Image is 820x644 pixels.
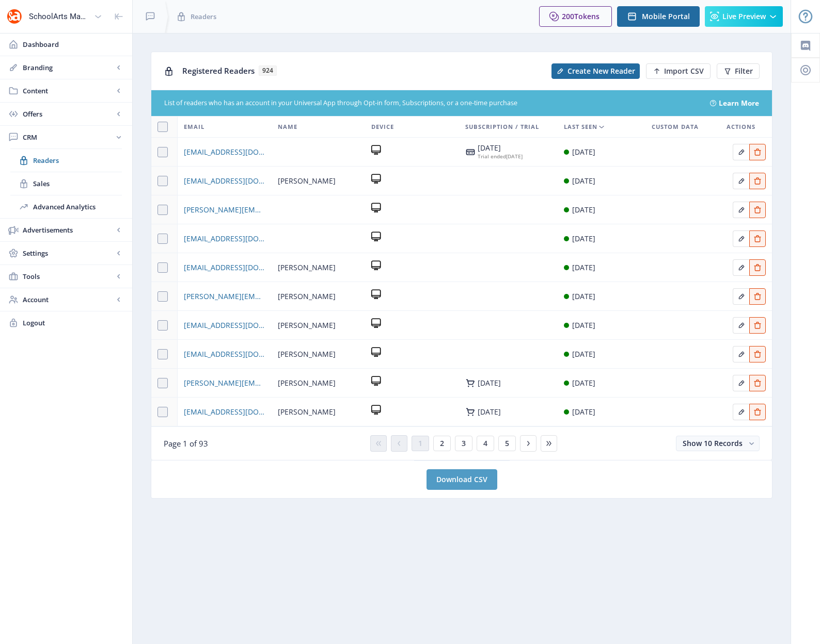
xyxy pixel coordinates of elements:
a: Download CSV [427,469,497,490]
span: Live Preview [722,12,766,21]
span: Tokens [574,11,600,21]
span: [PERSON_NAME] [278,261,336,274]
span: Dashboard [23,39,124,49]
a: Edit page [733,319,749,329]
button: 200Tokens [539,6,612,27]
a: Edit page [733,261,749,271]
button: Create New Reader [551,63,640,79]
span: Import CSV [664,67,704,75]
a: Edit page [733,290,749,300]
button: Show 10 Records [676,436,760,451]
a: Edit page [749,319,766,329]
span: Account [23,294,114,305]
a: [EMAIL_ADDRESS][DOMAIN_NAME] [184,146,265,158]
span: 4 [483,439,487,448]
button: 1 [412,436,429,451]
span: Custom Data [652,121,699,133]
a: Edit page [733,406,749,416]
span: Logout [23,318,124,328]
span: 924 [259,65,277,76]
button: 3 [455,436,472,451]
span: Last Seen [564,121,597,133]
span: 5 [505,439,509,448]
span: CRM [23,132,114,142]
span: 1 [418,439,422,448]
div: [DATE] [572,175,595,187]
span: Name [278,121,297,133]
a: [EMAIL_ADDRESS][DOMAIN_NAME] [184,406,265,418]
div: [DATE] [572,233,595,245]
a: New page [640,63,711,79]
div: [DATE] [572,290,595,303]
a: Edit page [749,146,766,156]
span: Mobile Portal [642,12,690,21]
a: [EMAIL_ADDRESS][DOMAIN_NAME] [184,261,265,274]
a: Edit page [733,175,749,185]
div: [DATE] [572,261,595,274]
div: List of readers who has an account in your Universal App through Opt-in form, Subscriptions, or a... [164,98,698,108]
a: [EMAIL_ADDRESS][DOMAIN_NAME] [184,319,265,332]
span: [PERSON_NAME] [278,406,336,418]
a: Edit page [733,204,749,213]
span: [PERSON_NAME] [278,290,336,303]
span: Readers [191,11,216,22]
a: Edit page [749,348,766,358]
button: Mobile Portal [617,6,700,27]
span: Trial ended [478,153,506,160]
a: Learn More [719,98,759,108]
div: SchoolArts Magazine [29,5,90,28]
a: Edit page [749,261,766,271]
span: Offers [23,109,114,119]
a: Edit page [749,204,766,213]
span: Page 1 of 93 [164,438,208,449]
div: [DATE] [572,146,595,158]
span: Branding [23,62,114,73]
a: [EMAIL_ADDRESS][DOMAIN_NAME] [184,175,265,187]
a: Edit page [749,377,766,387]
span: [PERSON_NAME][EMAIL_ADDRESS][PERSON_NAME][DOMAIN_NAME] [184,290,265,303]
div: [DATE] [572,204,595,216]
button: Import CSV [646,63,711,79]
span: Advanced Analytics [33,202,122,212]
a: [EMAIL_ADDRESS][DOMAIN_NAME] [184,233,265,245]
span: Device [371,121,394,133]
span: Content [23,86,114,96]
span: Tools [23,271,114,282]
span: Registered Readers [182,65,255,76]
a: [PERSON_NAME][EMAIL_ADDRESS][PERSON_NAME][DOMAIN_NAME] [184,204,265,216]
a: Edit page [749,290,766,300]
a: Edit page [733,146,749,156]
div: [DATE] [572,319,595,332]
a: [PERSON_NAME][EMAIL_ADDRESS][PERSON_NAME][DOMAIN_NAME] [184,377,265,389]
span: Actions [727,121,755,133]
div: [DATE] [478,379,501,387]
button: 5 [498,436,516,451]
span: [PERSON_NAME] [278,348,336,360]
span: Subscription / Trial [465,121,539,133]
span: 3 [462,439,466,448]
a: Advanced Analytics [10,195,122,218]
span: 2 [440,439,444,448]
a: Edit page [749,175,766,185]
a: Edit page [749,406,766,416]
button: Live Preview [705,6,783,27]
div: [DATE] [478,144,523,152]
app-collection-view: Registered Readers [151,52,772,460]
div: [DATE] [572,406,595,418]
div: [DATE] [572,348,595,360]
span: Sales [33,178,122,189]
a: Edit page [733,377,749,387]
span: [PERSON_NAME] [278,377,336,389]
div: [DATE] [478,408,501,416]
span: Show 10 Records [683,438,743,448]
button: 4 [477,436,494,451]
div: [DATE] [572,377,595,389]
span: [EMAIL_ADDRESS][DOMAIN_NAME] [184,348,265,360]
